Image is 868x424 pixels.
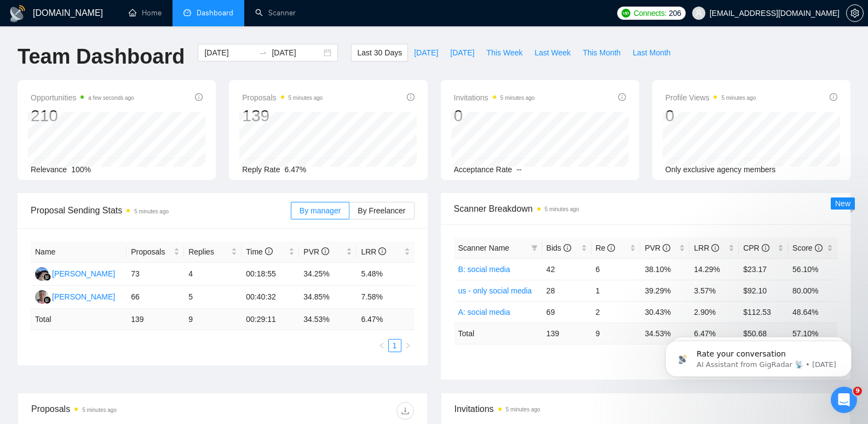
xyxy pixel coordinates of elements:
[633,47,670,59] span: Last Month
[255,8,296,18] a: searchScanner
[454,323,542,344] td: Total
[528,44,577,61] button: Last Week
[35,292,115,301] a: WW[PERSON_NAME]
[88,95,134,101] time: a few seconds ago
[242,263,299,286] td: 00:18:55
[458,308,510,316] a: A: social media
[689,258,739,280] td: 14.29%
[31,105,134,126] div: 210
[300,206,341,215] span: By manager
[188,246,229,258] span: Replies
[663,244,670,252] span: info-circle
[622,9,630,18] img: upwork-logo.png
[35,267,49,281] img: AA
[258,48,267,57] span: to
[31,402,222,420] div: Proposals
[830,93,837,101] span: info-circle
[31,91,134,104] span: Opportunities
[626,44,676,61] button: Last Month
[529,240,540,256] span: filter
[321,247,329,255] span: info-circle
[184,286,242,309] td: 5
[454,165,513,174] span: Acceptance Rate
[640,301,689,323] td: 30.43%
[127,263,184,286] td: 73
[694,244,719,252] span: LRR
[458,244,509,252] span: Scanner Name
[486,47,522,59] span: This Week
[361,247,386,256] span: LRR
[242,91,323,104] span: Proposals
[607,244,615,252] span: info-circle
[444,44,480,61] button: [DATE]
[762,244,769,252] span: info-circle
[129,8,162,18] a: homeHome
[739,280,788,301] td: $92.10
[583,47,620,59] span: This Month
[689,301,739,323] td: 2.90%
[835,199,850,208] span: New
[52,291,115,303] div: [PERSON_NAME]
[242,309,299,330] td: 00:29:11
[788,280,837,301] td: 80.00%
[788,301,837,323] td: 48.64%
[31,165,67,174] span: Relevance
[127,286,184,309] td: 66
[649,318,868,394] iframe: Intercom notifications message
[396,402,414,420] button: download
[792,244,822,252] span: Score
[127,309,184,330] td: 139
[351,44,408,61] button: Last 30 Days
[31,203,291,217] span: Proposal Sending Stats
[303,247,329,256] span: PVR
[357,263,414,286] td: 5.48%
[545,206,579,212] time: 5 minutes ago
[711,244,719,252] span: info-circle
[299,263,357,286] td: 34.25%
[358,206,405,215] span: By Freelancer
[242,165,280,174] span: Reply Rate
[480,44,528,61] button: This Week
[204,47,254,59] input: Start date
[299,286,357,309] td: 34.85%
[640,323,689,344] td: 34.53 %
[397,406,413,415] span: download
[743,244,769,252] span: CPR
[665,165,776,174] span: Only exclusive agency members
[458,265,510,274] a: B: social media
[414,47,438,59] span: [DATE]
[408,44,444,61] button: [DATE]
[640,280,689,301] td: 39.29%
[285,165,307,174] span: 6.47%
[831,387,857,413] iframe: Intercom live chat
[634,7,666,19] span: Connects:
[577,44,626,61] button: This Month
[591,323,641,344] td: 9
[183,9,191,16] span: dashboard
[184,241,242,263] th: Replies
[847,9,863,18] span: setting
[846,4,864,22] button: setting
[645,244,670,252] span: PVR
[618,93,626,101] span: info-circle
[450,47,474,59] span: [DATE]
[401,339,415,352] button: right
[82,407,117,413] time: 5 minutes ago
[596,244,616,252] span: Re
[739,301,788,323] td: $112.53
[853,387,862,395] span: 9
[378,342,385,349] span: left
[299,309,357,330] td: 34.53 %
[265,247,273,255] span: info-circle
[689,280,739,301] td: 3.57%
[375,339,388,352] li: Previous Page
[272,47,321,59] input: End date
[401,339,415,352] li: Next Page
[815,244,823,252] span: info-circle
[564,244,571,252] span: info-circle
[405,342,411,349] span: right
